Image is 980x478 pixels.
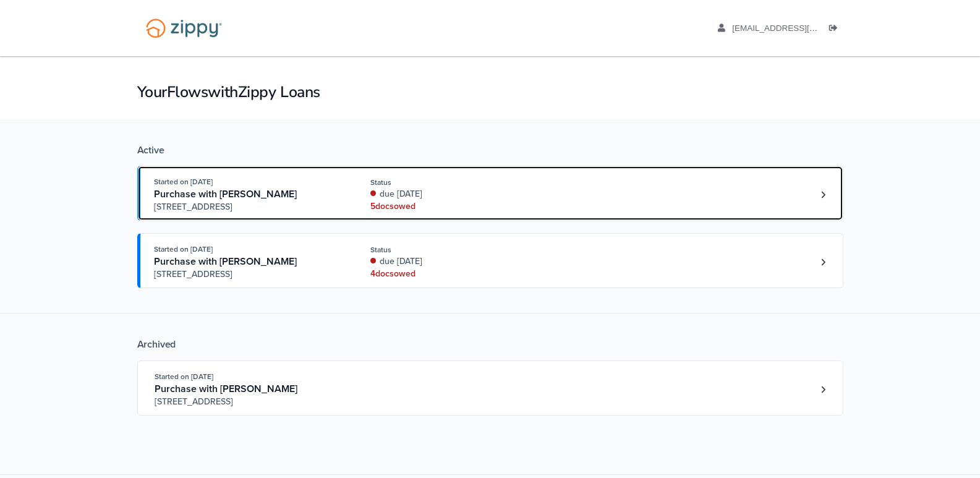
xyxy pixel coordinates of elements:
span: Started on [DATE] [154,177,213,186]
div: due [DATE] [370,188,535,200]
h1: Your Flows with Zippy Loans [137,82,843,103]
a: Open loan 4186404 [137,361,843,416]
a: Open loan 4229686 [137,166,843,221]
span: Purchase with [PERSON_NAME] [155,383,297,395]
span: Started on [DATE] [155,372,213,381]
a: Loan number 4229686 [814,186,833,204]
span: [STREET_ADDRESS] [154,268,343,281]
span: [STREET_ADDRESS] [155,396,343,408]
a: Loan number 4186404 [814,380,833,399]
a: Loan number 4229645 [814,253,833,271]
span: drmomma789@aol.com [732,23,874,33]
a: Open loan 4229645 [137,233,843,288]
a: Log out [829,23,843,36]
div: 4 doc s owed [370,268,535,280]
span: Purchase with [PERSON_NAME] [154,188,297,200]
div: Archived [137,338,843,351]
img: Logo [138,12,230,44]
div: Status [370,244,535,255]
div: 5 doc s owed [370,200,535,213]
div: Status [370,177,535,188]
div: due [DATE] [370,255,535,268]
span: Started on [DATE] [154,245,213,254]
a: edit profile [718,23,874,36]
div: Active [137,144,843,156]
span: [STREET_ADDRESS] [154,201,343,213]
span: Purchase with [PERSON_NAME] [154,255,297,268]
